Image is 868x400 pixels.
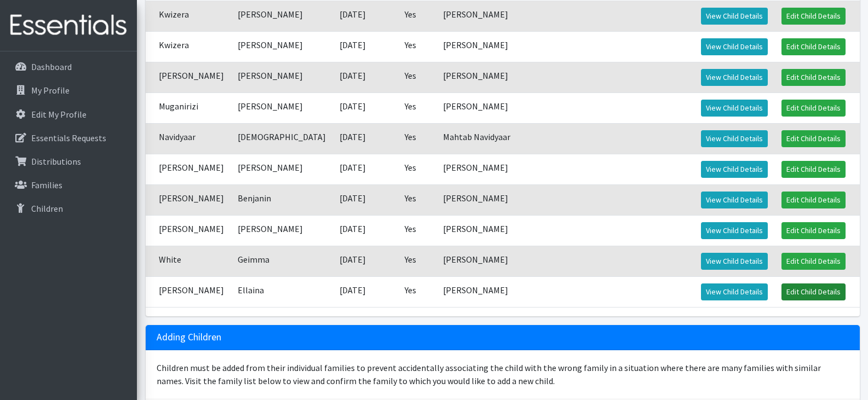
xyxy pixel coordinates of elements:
[146,350,860,398] div: Children must be added from their individual families to prevent accidentally associating the chi...
[701,253,768,270] a: View Child Details
[146,246,231,276] td: White
[333,123,398,154] td: [DATE]
[146,123,231,154] td: Navidyaar
[781,161,846,178] a: Edit Child Details
[146,62,231,92] td: [PERSON_NAME]
[4,174,133,196] a: Families
[398,92,436,123] td: Yes
[31,109,87,120] p: Edit My Profile
[31,203,63,214] p: Children
[231,276,333,307] td: Ellaina
[398,154,436,184] td: Yes
[146,154,231,184] td: [PERSON_NAME]
[231,246,333,276] td: Geimma
[31,85,70,96] p: My Profile
[4,198,133,219] a: Children
[398,215,436,246] td: Yes
[146,31,231,62] td: Kwizera
[398,184,436,215] td: Yes
[781,222,846,239] a: Edit Child Details
[146,184,231,215] td: [PERSON_NAME]
[4,79,133,101] a: My Profile
[398,31,436,62] td: Yes
[4,150,133,172] a: Distributions
[31,156,81,167] p: Distributions
[146,215,231,246] td: [PERSON_NAME]
[398,276,436,307] td: Yes
[398,1,436,31] td: Yes
[701,161,768,178] a: View Child Details
[231,123,333,154] td: [DEMOGRAPHIC_DATA]
[701,100,768,117] a: View Child Details
[436,246,637,276] td: [PERSON_NAME]
[398,123,436,154] td: Yes
[31,61,72,72] p: Dashboard
[701,222,768,239] a: View Child Details
[231,62,333,92] td: [PERSON_NAME]
[333,246,398,276] td: [DATE]
[436,1,637,31] td: [PERSON_NAME]
[333,1,398,31] td: [DATE]
[333,62,398,92] td: [DATE]
[231,184,333,215] td: Benjanin
[436,276,637,307] td: [PERSON_NAME]
[333,215,398,246] td: [DATE]
[436,92,637,123] td: [PERSON_NAME]
[781,100,846,117] a: Edit Child Details
[436,184,637,215] td: [PERSON_NAME]
[781,283,846,300] a: Edit Child Details
[333,31,398,62] td: [DATE]
[4,103,133,125] a: Edit My Profile
[781,69,846,86] a: Edit Child Details
[231,215,333,246] td: [PERSON_NAME]
[146,276,231,307] td: [PERSON_NAME]
[701,192,768,208] a: View Child Details
[701,69,768,86] a: View Child Details
[231,92,333,123] td: [PERSON_NAME]
[31,132,106,143] p: Essentials Requests
[333,92,398,123] td: [DATE]
[146,92,231,123] td: Muganirizi
[231,1,333,31] td: [PERSON_NAME]
[4,56,133,78] a: Dashboard
[4,7,133,44] img: HumanEssentials
[4,127,133,149] a: Essentials Requests
[157,332,221,343] h3: Adding Children
[333,276,398,307] td: [DATE]
[701,38,768,55] a: View Child Details
[333,184,398,215] td: [DATE]
[231,154,333,184] td: [PERSON_NAME]
[781,192,846,208] a: Edit Child Details
[146,1,231,31] td: Kwizera
[398,246,436,276] td: Yes
[436,62,637,92] td: [PERSON_NAME]
[701,130,768,147] a: View Child Details
[701,8,768,25] a: View Child Details
[333,154,398,184] td: [DATE]
[781,38,846,55] a: Edit Child Details
[436,123,637,154] td: Mahtab Navidyaar
[701,283,768,300] a: View Child Details
[436,215,637,246] td: [PERSON_NAME]
[436,31,637,62] td: [PERSON_NAME]
[781,130,846,147] a: Edit Child Details
[436,154,637,184] td: [PERSON_NAME]
[781,253,846,270] a: Edit Child Details
[398,62,436,92] td: Yes
[31,179,62,190] p: Families
[231,31,333,62] td: [PERSON_NAME]
[781,8,846,25] a: Edit Child Details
